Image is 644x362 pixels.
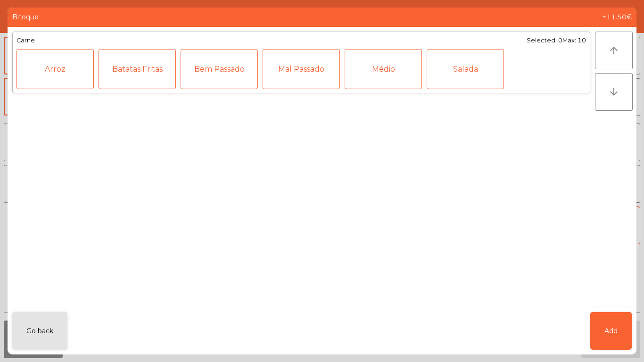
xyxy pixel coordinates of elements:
[263,49,340,89] div: Mal Passado
[595,73,633,111] button: arrow_downward
[427,49,504,89] div: Salada
[595,32,633,69] button: arrow_upward
[17,49,94,89] div: Arroz
[12,312,67,350] button: Go back
[608,86,619,98] i: arrow_downward
[604,326,618,336] span: Add
[602,12,632,22] span: +11.50€
[562,37,586,44] span: Max: 10
[99,49,176,89] div: Batatas Fritas
[527,37,562,44] span: Selected: 0
[345,49,422,89] div: Médio
[17,36,35,45] div: Carne
[590,312,632,350] button: Add
[608,45,619,56] i: arrow_upward
[12,12,39,22] span: Bitoque
[181,49,258,89] div: Bem Passado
